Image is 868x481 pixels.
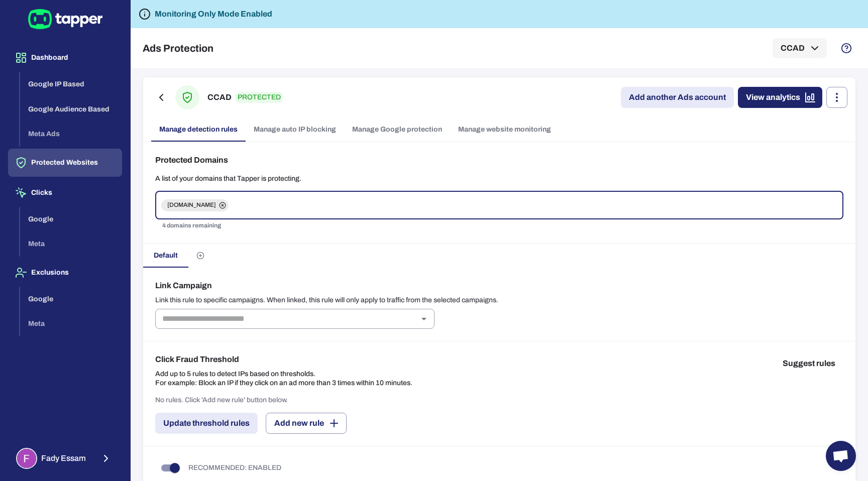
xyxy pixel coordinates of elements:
[8,259,122,287] button: Exclusions
[8,149,122,177] button: Protected Websites
[155,154,843,166] h6: Protected Domains
[8,44,122,72] button: Dashboard
[266,413,347,434] button: Add new rule
[826,441,856,471] div: Open chat
[155,370,412,388] p: Add up to 5 rules to detect IPs based on thresholds. For example: Block an IP if they click on an...
[155,280,843,292] h6: Link Campaign
[8,53,122,61] a: Dashboard
[8,179,122,207] button: Clicks
[154,251,178,260] span: Default
[41,453,86,463] span: Fady Essam
[344,117,450,142] a: Manage Google protection
[17,449,36,468] img: Fady Essam
[621,87,734,108] a: Add another Ads account
[236,92,283,103] p: PROTECTED
[188,244,212,268] button: Create custom rules
[188,463,281,472] p: RECOMMENDED: ENABLED
[8,188,122,196] a: Clicks
[20,72,122,97] button: Google IP Based
[139,8,151,20] svg: Tapper is not blocking any fraudulent activity for this domain
[20,294,122,302] a: Google
[20,79,122,88] a: Google IP Based
[417,312,431,326] button: Open
[450,117,559,142] a: Manage website monitoring
[20,214,122,222] a: Google
[8,158,122,166] a: Protected Websites
[8,268,122,276] a: Exclusions
[155,396,288,405] p: No rules. Click 'Add new rule' button below.
[20,287,122,312] button: Google
[20,97,122,122] button: Google Audience Based
[151,117,246,142] a: Manage detection rules
[8,444,122,473] button: Fady EssamFady Essam
[161,199,229,211] div: [DOMAIN_NAME]
[773,38,827,58] button: CCAD
[143,42,213,54] h5: Ads Protection
[738,87,822,108] a: View analytics
[20,207,122,232] button: Google
[161,201,222,209] span: [DOMAIN_NAME]
[162,221,836,231] p: 4 domains remaining
[155,413,258,434] button: Update threshold rules
[155,296,843,305] p: Link this rule to specific campaigns. When linked, this rule will only apply to traffic from the ...
[155,8,272,20] h6: Monitoring Only Mode Enabled
[775,353,843,374] button: Suggest rules
[246,117,344,142] a: Manage auto IP blocking
[207,91,232,103] h6: CCAD
[155,174,843,183] p: A list of your domains that Tapper is protecting.
[20,104,122,112] a: Google Audience Based
[155,353,412,366] h6: Click Fraud Threshold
